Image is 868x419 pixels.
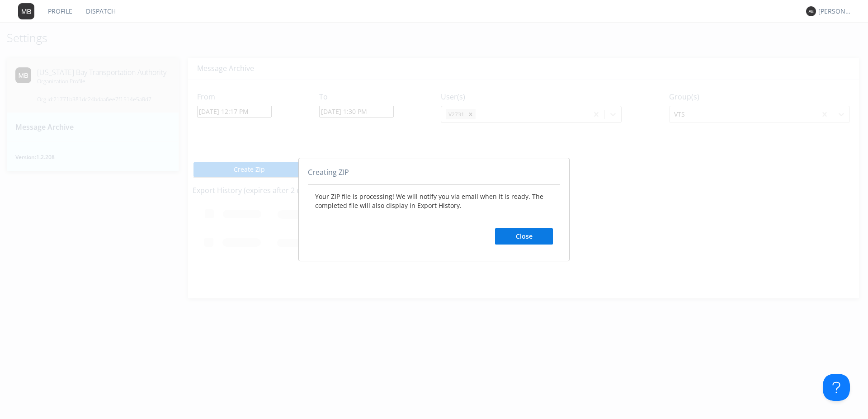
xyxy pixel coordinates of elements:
[806,6,816,16] img: 373638.png
[18,3,34,19] img: 373638.png
[818,7,852,16] div: [PERSON_NAME]
[823,374,850,401] iframe: Toggle Customer Support
[308,185,560,252] div: Your ZIP file is processing! We will notify you via email when it is ready. The completed file wi...
[495,228,553,245] button: Close
[298,158,570,262] div: abcd
[308,167,560,185] div: Creating ZIP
